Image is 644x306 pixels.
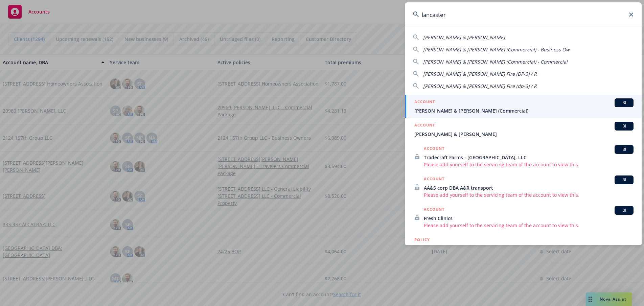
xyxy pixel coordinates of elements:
[424,184,634,191] span: AA&S corp DBA A&R transport
[414,244,634,251] span: [PERSON_NAME] & [PERSON_NAME]
[617,177,631,183] span: BI
[414,98,435,107] h5: ACCOUNT
[414,122,435,130] h5: ACCOUNT
[405,118,642,141] a: ACCOUNTBI[PERSON_NAME] & [PERSON_NAME]
[405,95,642,118] a: ACCOUNTBI[PERSON_NAME] & [PERSON_NAME] (Commercial)
[617,207,631,213] span: BI
[423,34,505,41] span: [PERSON_NAME] & [PERSON_NAME]
[423,46,570,53] span: [PERSON_NAME] & [PERSON_NAME] (Commercial) - Business Ow
[423,71,537,77] span: [PERSON_NAME] & [PERSON_NAME] Fire (DP-3) / R
[617,100,631,106] span: BI
[405,141,642,172] a: ACCOUNTBITradecraft Farms - [GEOGRAPHIC_DATA], LLCPlease add yourself to the servicing team of th...
[405,172,642,202] a: ACCOUNTBIAA&S corp DBA A&R transportPlease add yourself to the servicing team of the account to v...
[423,58,568,65] span: [PERSON_NAME] & [PERSON_NAME] (Commercial) - Commercial
[405,2,642,27] input: Search...
[423,83,537,89] span: [PERSON_NAME] & [PERSON_NAME] Fire (dp-3) / R
[424,175,444,184] h5: ACCOUNT
[414,107,634,114] span: [PERSON_NAME] & [PERSON_NAME] (Commercial)
[414,236,430,243] h5: POLICY
[414,131,634,138] span: [PERSON_NAME] & [PERSON_NAME]
[424,191,634,198] span: Please add yourself to the servicing team of the account to view this.
[424,222,634,229] span: Please add yourself to the servicing team of the account to view this.
[424,145,444,153] h5: ACCOUNT
[424,206,444,214] h5: ACCOUNT
[424,161,634,168] span: Please add yourself to the servicing team of the account to view this.
[617,123,631,129] span: BI
[405,202,642,233] a: ACCOUNTBIFresh ClinicsPlease add yourself to the servicing team of the account to view this.
[424,154,634,161] span: Tradecraft Farms - [GEOGRAPHIC_DATA], LLC
[424,215,634,222] span: Fresh Clinics
[617,146,631,152] span: BI
[405,233,642,262] a: POLICY[PERSON_NAME] & [PERSON_NAME]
